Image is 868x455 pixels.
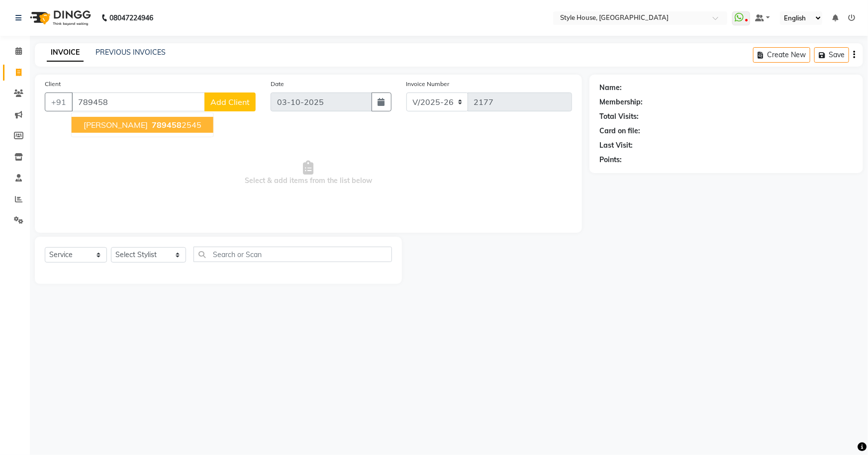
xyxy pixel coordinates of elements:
[193,247,392,262] input: Search or Scan
[271,80,284,89] label: Date
[84,120,148,130] span: [PERSON_NAME]
[96,48,166,57] a: PREVIOUS INVOICES
[72,92,205,111] input: Search by Name/Mobile/Email/Code
[45,80,61,89] label: Client
[109,4,153,32] b: 08047224946
[599,126,640,136] div: Card on file:
[25,4,94,32] img: logo
[210,97,250,107] span: Add Client
[45,92,73,111] button: +91
[152,120,182,130] span: 789458
[814,47,849,63] button: Save
[599,97,643,107] div: Membership:
[599,83,622,93] div: Name:
[753,47,810,63] button: Create New
[599,155,622,165] div: Points:
[406,80,450,89] label: Invoice Number
[599,111,639,122] div: Total Visits:
[45,123,572,223] span: Select & add items from the list below
[150,120,201,130] ngb-highlight: 2545
[204,92,256,111] button: Add Client
[599,140,633,151] div: Last Visit:
[47,44,84,62] a: INVOICE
